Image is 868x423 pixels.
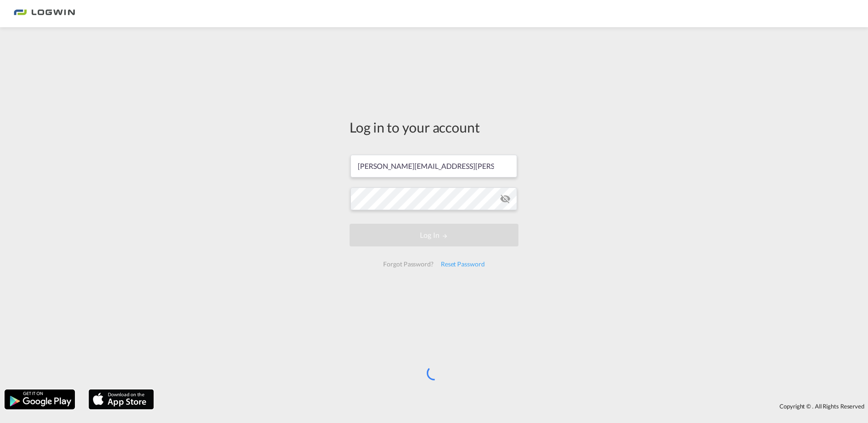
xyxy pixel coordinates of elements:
[350,118,518,137] div: Log in to your account
[88,389,155,410] img: apple.png
[350,224,518,246] button: LOGIN
[500,193,511,204] md-icon: icon-eye-off
[380,256,437,272] div: Forgot Password?
[350,155,517,177] input: Enter email/phone number
[158,398,868,414] div: Copyright © . All Rights Reserved
[437,256,488,272] div: Reset Password
[4,389,76,410] img: google.png
[14,4,75,24] img: 2761ae10d95411efa20a1f5e0282d2d7.png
